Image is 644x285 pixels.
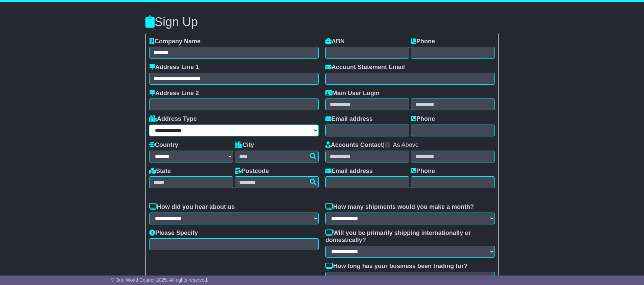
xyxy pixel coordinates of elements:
[325,168,373,175] label: Email address
[235,141,254,149] label: City
[149,203,235,211] label: How did you hear about us
[149,141,178,149] label: Country
[393,141,419,149] label: As Above
[145,15,499,29] h3: Sign Up
[149,38,201,45] label: Company Name
[111,277,208,283] span: © One World Courier 2025. All rights reserved.
[325,115,373,123] label: Email address
[325,141,383,149] label: Accounts Contact
[149,64,199,71] label: Address Line 1
[411,38,435,45] label: Phone
[235,168,269,175] label: Postcode
[325,263,467,270] label: How long has your business been trading for?
[411,115,435,123] label: Phone
[325,90,379,97] label: Main User Login
[325,64,405,71] label: Account Statement Email
[325,141,495,151] div: |
[325,229,495,244] label: Will you be primarily shipping internationally or domestically?
[149,229,198,237] label: Please Specify
[325,38,345,45] label: ABN
[149,90,199,97] label: Address Line 2
[325,203,474,211] label: How many shipments would you make a month?
[149,168,171,175] label: State
[411,168,435,175] label: Phone
[149,115,197,123] label: Address Type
